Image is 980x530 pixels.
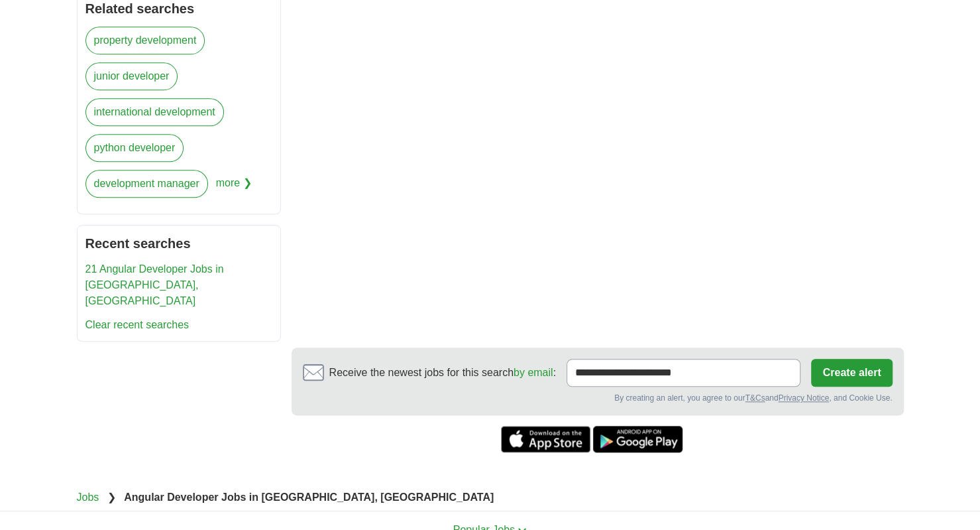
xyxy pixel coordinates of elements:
strong: Angular Developer Jobs in [GEOGRAPHIC_DATA], [GEOGRAPHIC_DATA] [124,492,494,503]
a: international development [85,98,224,126]
a: 21 Angular Developer Jobs in [GEOGRAPHIC_DATA], [GEOGRAPHIC_DATA] [85,263,224,306]
a: Jobs [77,492,99,503]
a: property development [85,27,205,54]
a: Get the Android app [593,426,682,452]
button: Create alert [811,359,892,387]
a: junior developer [85,62,178,90]
a: python developer [85,134,184,162]
span: Receive the newest jobs for this search : [329,365,556,381]
a: Privacy Notice [778,393,829,403]
a: Clear recent searches [85,319,190,330]
span: more ❯ [216,170,252,206]
h2: Recent searches [85,233,272,253]
div: By creating an alert, you agree to our and , and Cookie Use. [303,392,893,404]
a: development manager [85,170,208,198]
span: ❯ [107,492,116,503]
a: T&Cs [745,393,765,403]
a: by email [514,367,553,378]
a: Get the iPhone app [501,426,590,452]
